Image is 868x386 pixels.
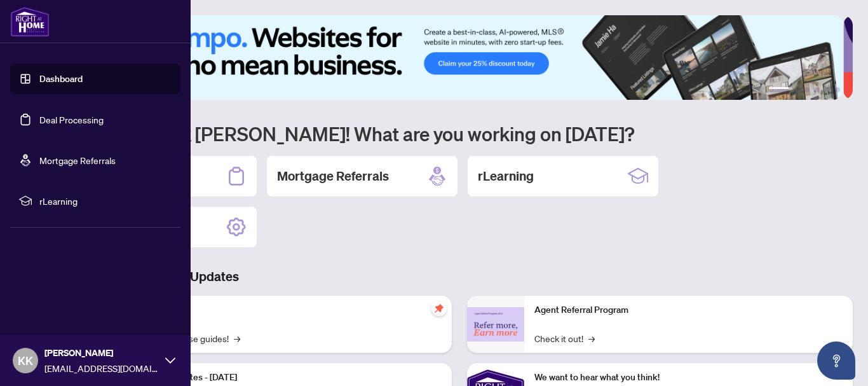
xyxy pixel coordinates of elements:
[39,114,104,125] a: Deal Processing
[588,331,595,345] span: →
[66,121,853,146] h1: Welcome back [PERSON_NAME]! What are you working on [DATE]?
[10,6,50,37] img: logo
[39,73,83,85] a: Dashboard
[431,301,447,316] span: pushpin
[835,87,840,92] button: 6
[825,87,830,92] button: 5
[817,341,855,380] button: Open asap
[277,167,389,185] h2: Mortgage Referrals
[478,167,534,185] h2: rLearning
[44,361,159,375] span: [EMAIL_ADDRESS][DOMAIN_NAME]
[234,331,240,345] span: →
[534,371,843,385] p: We want to hear what you think!
[44,346,159,360] span: [PERSON_NAME]
[39,194,172,208] span: rLearning
[66,15,843,100] img: Slide 0
[18,352,33,369] span: KK
[804,87,810,92] button: 3
[467,307,524,342] img: Agent Referral Program
[66,268,853,286] h3: Brokerage & Industry Updates
[769,87,789,92] button: 1
[133,303,442,317] p: Self-Help
[815,87,820,92] button: 4
[534,303,843,317] p: Agent Referral Program
[133,371,442,385] p: Platform Updates - [DATE]
[39,155,116,166] a: Mortgage Referrals
[534,331,595,345] a: Check it out!→
[794,87,799,92] button: 2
